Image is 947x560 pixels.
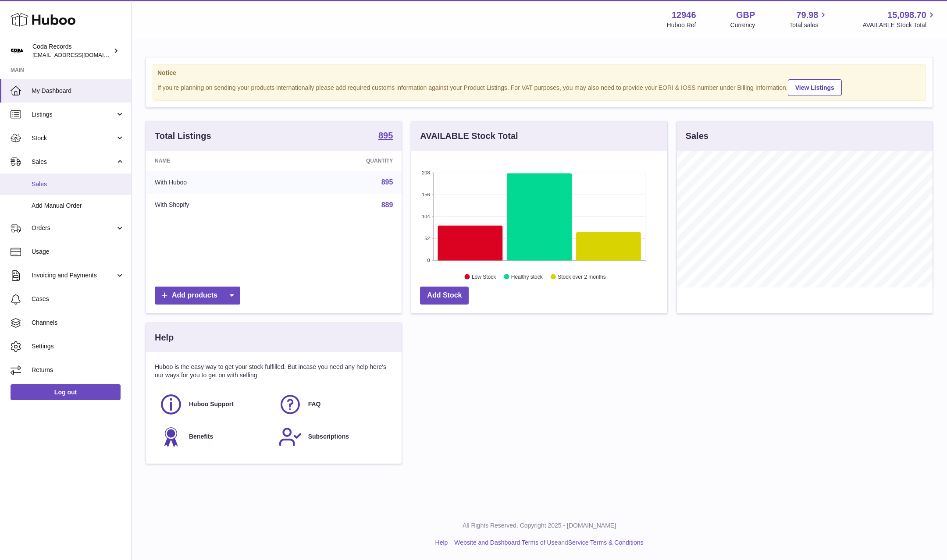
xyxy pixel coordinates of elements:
[155,287,240,305] a: Add products
[672,9,696,21] strong: 12946
[32,51,129,58] span: [EMAIL_ADDRESS][DOMAIN_NAME]
[558,274,606,280] text: Stock over 2 months
[189,400,234,408] span: Huboo Support
[32,43,111,59] div: Coda Records
[472,274,496,280] text: Low Stock
[425,236,430,241] text: 52
[422,214,430,219] text: 104
[435,539,448,546] a: Help
[454,539,558,546] a: Website and Dashboard Terms of Use
[32,342,125,351] span: Settings
[308,432,349,441] span: Subscriptions
[32,87,125,95] span: My Dashboard
[862,21,936,29] span: AVAILABLE Stock Total
[789,21,828,29] span: Total sales
[420,287,469,305] a: Add Stock
[667,21,696,29] div: Huboo Ref
[32,180,125,188] span: Sales
[736,9,755,21] strong: GBP
[378,131,393,142] a: 895
[862,9,936,29] a: 15,098.70 AVAILABLE Stock Total
[157,78,921,96] div: If you're planning on sending your products internationally please add required customs informati...
[32,319,125,327] span: Channels
[32,295,125,303] span: Cases
[32,271,115,280] span: Invoicing and Payments
[308,400,321,408] span: FAQ
[146,151,284,171] th: Name
[155,130,211,142] h3: Total Listings
[381,178,393,186] a: 895
[284,151,402,171] th: Quantity
[796,9,818,21] span: 79.98
[139,521,940,530] p: All Rights Reserved. Copyright 2025 - [DOMAIN_NAME]
[32,134,115,142] span: Stock
[146,171,284,194] td: With Huboo
[511,274,543,280] text: Healthy stock
[278,425,389,449] a: Subscriptions
[427,258,430,263] text: 0
[381,201,393,209] a: 889
[159,393,270,416] a: Huboo Support
[789,9,828,29] a: 79.98 Total sales
[32,224,115,232] span: Orders
[189,432,213,441] span: Benefits
[155,332,174,344] h3: Help
[422,170,430,175] text: 208
[32,366,125,374] span: Returns
[887,9,926,21] span: 15,098.70
[11,384,121,400] a: Log out
[32,248,125,256] span: Usage
[686,130,708,142] h3: Sales
[32,110,115,119] span: Listings
[32,202,125,210] span: Add Manual Order
[378,131,393,140] strong: 895
[420,130,518,142] h3: AVAILABLE Stock Total
[568,539,644,546] a: Service Terms & Conditions
[788,79,842,96] a: View Listings
[155,363,393,379] p: Huboo is the easy way to get your stock fulfilled. But incase you need any help here's our ways f...
[422,192,430,197] text: 156
[451,539,643,547] li: and
[159,425,270,449] a: Benefits
[157,69,921,77] strong: Notice
[11,44,24,57] img: haz@pcatmedia.com
[730,21,755,29] div: Currency
[278,393,389,416] a: FAQ
[146,194,284,216] td: With Shopify
[32,158,115,166] span: Sales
